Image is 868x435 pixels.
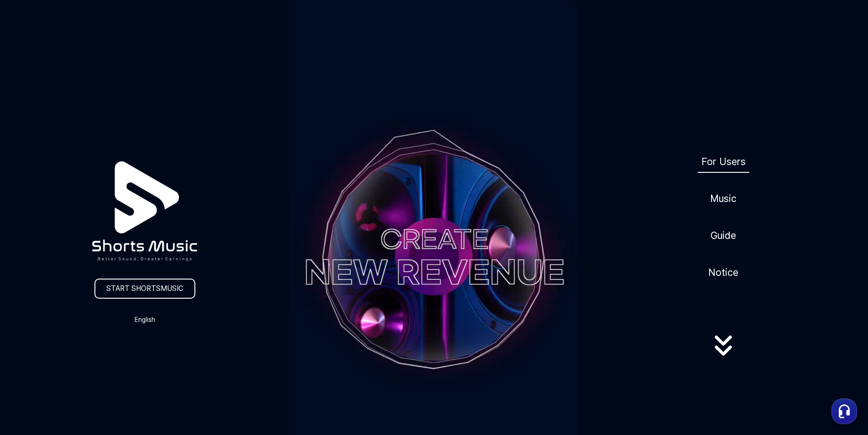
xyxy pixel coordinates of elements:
[705,261,742,284] a: Notice
[698,150,749,173] a: For Users
[60,289,118,312] a: Messages
[118,289,175,312] a: Settings
[23,303,39,310] span: Home
[707,224,740,247] a: Guide
[76,303,103,311] span: Messages
[135,303,157,310] span: Settings
[123,313,167,326] button: English
[94,279,195,299] a: START SHORTSMUSIC
[3,289,60,312] a: Home
[706,187,740,210] a: Music
[70,137,220,286] img: logo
